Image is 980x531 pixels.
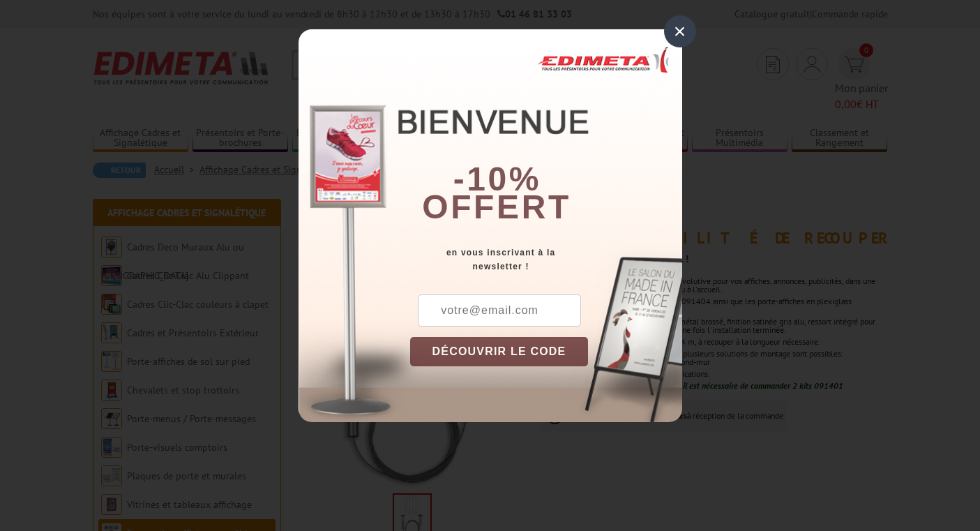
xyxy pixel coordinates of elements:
font: offert [422,188,571,225]
b: -10% [453,160,541,197]
div: en vous inscrivant à la newsletter ! [410,246,682,274]
div: × [664,15,696,47]
input: votre@email.com [418,294,581,327]
button: DÉCOUVRIR LE CODE [410,337,589,366]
